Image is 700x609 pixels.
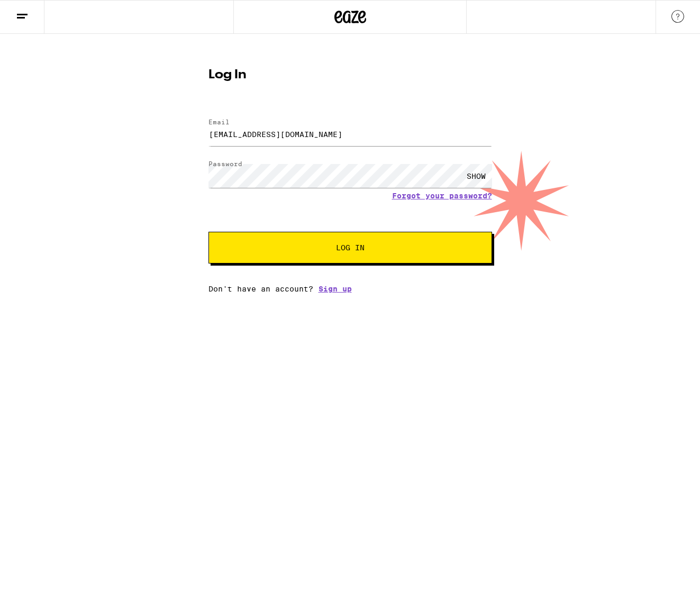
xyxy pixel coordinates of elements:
label: Email [208,119,230,125]
div: Don't have an account? [208,285,492,293]
a: Sign up [319,285,352,293]
input: Email [208,122,492,146]
a: Forgot your password? [392,192,492,200]
div: SHOW [460,164,492,188]
h1: Log In [208,69,492,81]
span: Log In [336,244,365,251]
label: Password [208,160,242,167]
button: Log In [208,232,492,263]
